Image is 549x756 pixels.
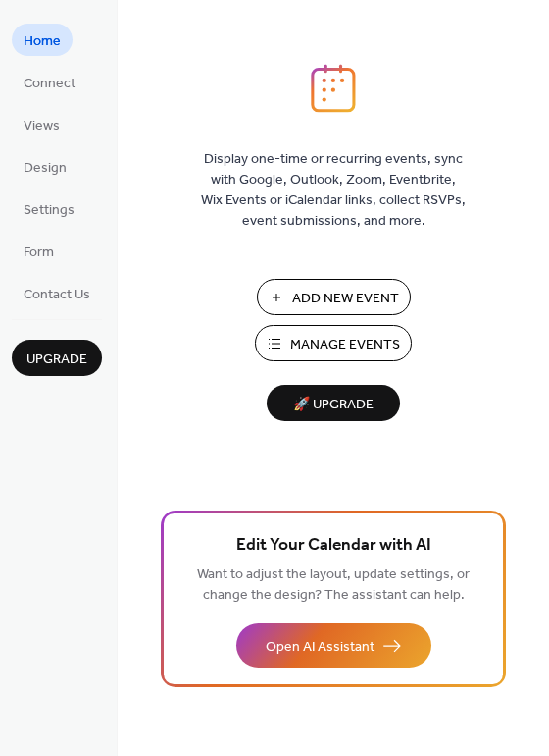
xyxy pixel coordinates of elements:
[24,200,75,221] span: Settings
[197,562,470,609] span: Want to adjust the layout, update settings, or change the design? The assistant can help.
[12,277,102,309] a: Contact Us
[12,235,66,267] a: Form
[12,192,86,225] a: Settings
[201,149,466,232] span: Display one-time or recurring events, sync with Google, Outlook, Zoom, Eventbrite, Wix Events or ...
[12,66,87,98] a: Connect
[311,64,356,113] img: logo_icon.svg
[26,350,87,370] span: Upgrade
[12,24,73,56] a: Home
[24,74,75,94] span: Connect
[12,108,72,140] a: Views
[24,285,90,305] span: Contact Us
[267,385,400,421] button: 🚀 Upgrade
[24,243,54,263] span: Form
[278,392,388,418] span: 🚀 Upgrade
[292,289,399,309] span: Add New Event
[255,325,412,361] button: Manage Events
[236,623,431,668] button: Open AI Assistant
[24,158,67,179] span: Design
[257,279,411,315] button: Add New Event
[24,116,60,136] span: Views
[24,31,61,52] span: Home
[266,637,374,658] span: Open AI Assistant
[236,532,431,560] span: Edit Your Calendar with AI
[290,335,400,355] span: Manage Events
[12,150,78,183] a: Design
[12,340,102,376] button: Upgrade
